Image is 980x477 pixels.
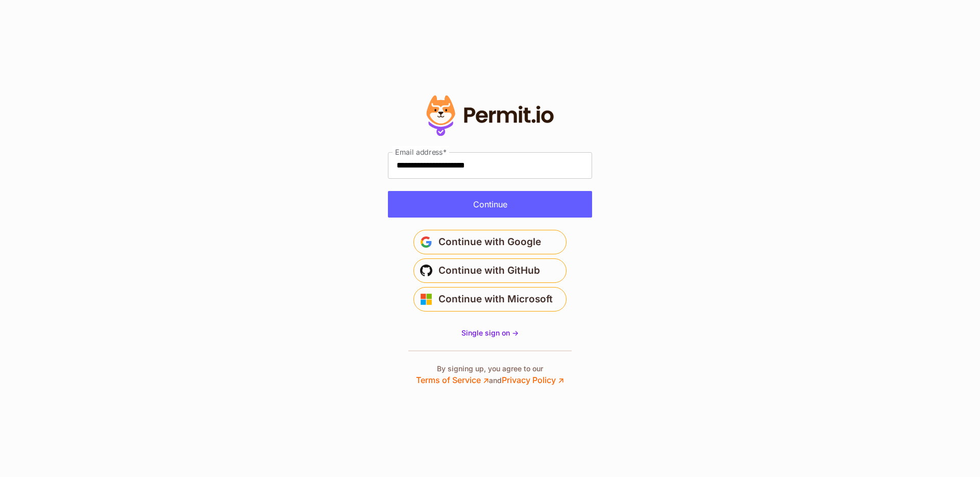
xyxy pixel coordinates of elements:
[461,328,519,338] a: Single sign on ->
[416,364,564,386] p: By signing up, you agree to our and
[413,258,567,283] button: Continue with GitHub
[502,375,564,385] a: Privacy Policy ↗
[438,291,553,307] span: Continue with Microsoft
[413,230,567,254] button: Continue with Google
[438,234,541,250] span: Continue with Google
[413,287,567,312] button: Continue with Microsoft
[461,328,519,337] span: Single sign on ->
[388,191,592,218] button: Continue
[416,375,489,385] a: Terms of Service ↗
[438,263,540,279] span: Continue with GitHub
